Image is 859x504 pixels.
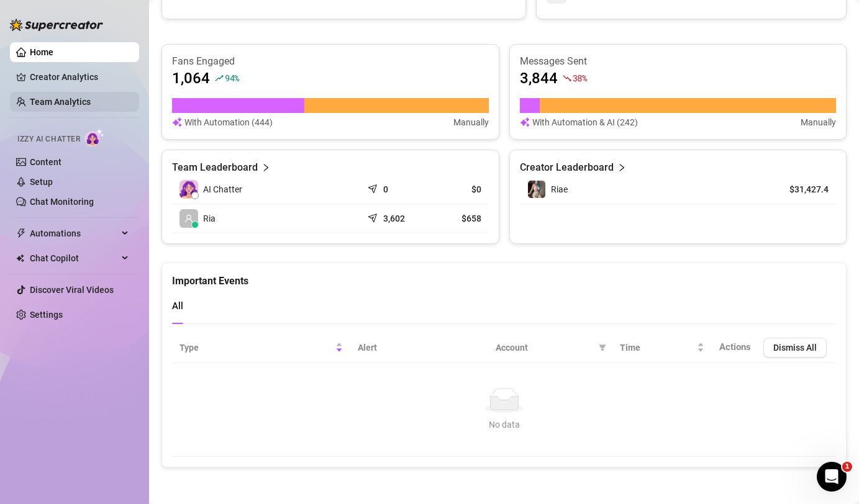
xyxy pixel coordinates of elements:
a: Content [30,157,61,167]
article: $0 [433,183,481,196]
img: izzy-ai-chatter-avatar-DDCN_rTZ.svg [180,180,198,199]
article: 0 [383,183,388,196]
span: right [617,160,626,175]
img: svg%3e [172,115,182,129]
th: Alert [350,333,488,363]
article: Manually [453,115,489,129]
div: Important Events [172,263,836,289]
span: Time [620,341,694,354]
a: Setup [30,177,53,187]
span: Izzy AI Chatter [17,133,80,145]
article: $31,427.4 [772,183,829,196]
span: thunderbolt [16,228,26,238]
a: Creator Analytics [30,67,129,87]
img: Chat Copilot [16,254,24,263]
article: With Automation (444) [184,115,273,129]
span: Ria [203,212,216,225]
article: 3,844 [520,68,558,88]
span: Type [180,341,333,354]
a: Discover Viral Videos [30,285,114,295]
span: Riae [551,184,568,194]
span: right [261,160,270,175]
span: send [368,181,380,194]
img: AI Chatter [85,128,104,146]
article: Manually [801,115,836,129]
span: rise [215,74,224,83]
article: $658 [433,212,481,225]
img: Riae [528,181,545,198]
span: Account [496,341,594,354]
span: Chat Copilot [30,248,118,268]
span: user [184,214,193,223]
th: Type [172,333,350,363]
article: Team Leaderboard [172,160,258,175]
span: AI Chatter [203,182,242,196]
span: Automations [30,223,118,243]
span: fall [563,74,571,83]
iframe: Intercom live chat [817,462,847,492]
article: Fans Engaged [172,55,489,68]
article: Creator Leaderboard [520,160,614,175]
article: 1,064 [172,68,210,88]
span: 1 [842,462,852,472]
a: Home [30,47,53,57]
span: 38 % [573,72,587,84]
span: send [368,210,380,223]
div: No data [184,418,824,431]
a: Settings [30,310,63,320]
span: All [172,300,183,312]
article: 3,602 [383,212,405,225]
button: Dismiss All [763,338,827,358]
img: svg%3e [520,115,530,129]
span: Dismiss All [773,343,817,353]
th: Time [612,333,712,363]
span: filter [599,344,606,351]
span: filter [596,338,609,357]
img: logo-BBDzfeDw.svg [10,19,103,31]
article: Messages Sent [520,55,837,68]
a: Chat Monitoring [30,197,94,207]
article: With Automation & AI (242) [532,115,638,129]
span: Actions [719,341,751,353]
span: 94 % [225,72,239,84]
a: Team Analytics [30,97,91,107]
